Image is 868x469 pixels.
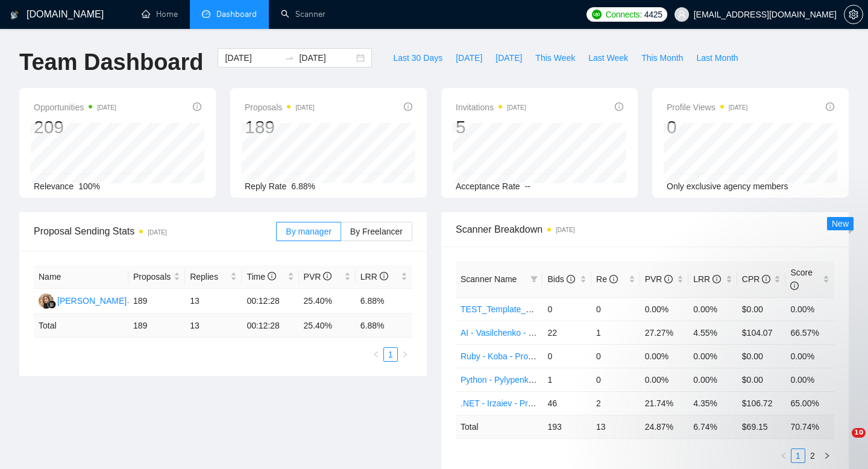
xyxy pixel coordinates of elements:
[245,116,315,139] div: 189
[323,272,332,280] span: info-circle
[820,449,834,463] button: right
[299,314,356,338] td: 25.40 %
[667,100,747,115] span: Profile Views
[827,428,856,457] iframe: Intercom live chat
[304,272,332,282] span: PVR
[591,391,640,415] td: 2
[805,449,820,463] li: 2
[690,48,744,68] button: Last Month
[34,116,116,139] div: 209
[39,294,54,309] img: KY
[190,270,228,283] span: Replies
[762,275,770,283] span: info-circle
[34,224,276,239] span: Proposal Sending Stats
[667,116,747,139] div: 0
[281,9,325,19] a: searchScanner
[286,227,331,236] span: By manager
[369,347,383,362] button: left
[640,344,689,368] td: 0.00%
[356,314,412,338] td: 6.88 %
[404,102,412,111] span: info-circle
[97,104,116,111] time: [DATE]
[823,452,831,459] span: right
[401,351,409,358] span: right
[785,344,834,368] td: 0.00%
[530,275,538,283] span: filter
[852,428,866,438] span: 10
[142,9,178,19] a: homeHome
[780,452,787,459] span: left
[688,344,737,368] td: 0.00%
[737,344,786,368] td: $0.00
[202,10,210,18] span: dashboard
[495,51,522,65] span: [DATE]
[776,449,791,463] button: left
[588,51,628,65] span: Last Week
[644,8,662,21] span: 4425
[299,51,354,65] input: End date
[456,181,520,191] span: Acceptance Rate
[383,347,398,362] li: 1
[596,274,618,284] span: Re
[806,449,819,462] a: 2
[542,391,591,415] td: 46
[542,368,591,391] td: 1
[245,100,315,115] span: Proposals
[295,104,314,111] time: [DATE]
[34,181,74,191] span: Relevance
[826,102,834,111] span: info-circle
[133,270,171,283] span: Proposals
[34,100,116,115] span: Opportunities
[667,181,788,191] span: Only exclusive agency members
[729,104,747,111] time: [DATE]
[832,219,849,228] span: New
[609,275,618,283] span: info-circle
[641,51,683,65] span: This Month
[285,53,294,63] span: to
[449,48,489,68] button: [DATE]
[785,321,834,344] td: 66.57%
[461,375,567,385] a: Python - Pylypenko - Project
[529,48,582,68] button: This Week
[844,10,863,19] span: setting
[489,48,529,68] button: [DATE]
[535,51,575,65] span: This Week
[393,51,442,65] span: Last 30 Days
[245,181,286,191] span: Reply Rate
[350,227,403,236] span: By Freelancer
[712,275,721,283] span: info-circle
[507,104,526,111] time: [DATE]
[185,289,242,314] td: 13
[461,274,517,284] span: Scanner Name
[247,272,275,282] span: Time
[737,297,786,321] td: $0.00
[34,314,128,338] td: Total
[688,297,737,321] td: 0.00%
[461,328,555,338] a: AI - Vasilchenko - Project
[591,415,640,438] td: 13
[225,51,280,65] input: Start date
[380,272,388,280] span: info-circle
[384,348,397,361] a: 1
[291,181,315,191] span: 6.88%
[737,321,786,344] td: $104.07
[640,297,689,321] td: 0.00%
[582,48,635,68] button: Last Week
[369,347,383,362] li: Previous Page
[547,274,574,284] span: Bids
[285,53,294,63] span: swap-right
[556,227,574,233] time: [DATE]
[790,282,799,290] span: info-circle
[360,272,388,282] span: LRR
[78,181,100,191] span: 100%
[591,368,640,391] td: 0
[128,289,185,314] td: 189
[148,229,166,236] time: [DATE]
[461,304,571,314] a: TEST_Template_via Gigradar
[216,9,257,19] span: Dashboard
[268,272,276,280] span: info-circle
[242,289,298,314] td: 00:12:28
[693,274,721,284] span: LRR
[34,265,128,289] th: Name
[10,5,19,25] img: logo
